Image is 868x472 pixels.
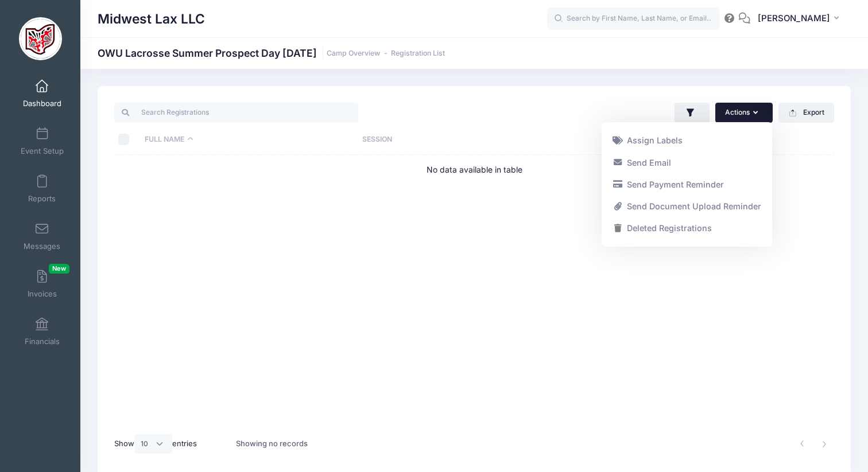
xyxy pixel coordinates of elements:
[28,194,56,204] span: Reports
[15,121,69,161] a: Event Setup
[574,124,646,155] th: Paid: activate to sort column ascending
[715,103,773,122] button: Actions
[21,146,64,156] span: Event Setup
[607,130,766,151] a: Assign Labels
[19,17,62,60] img: Midwest Lax LLC
[607,217,766,239] a: Deleted Registrations
[758,12,830,25] span: [PERSON_NAME]
[15,311,69,352] a: Financials
[391,49,445,58] a: Registration List
[15,169,69,209] a: Reports
[114,434,197,454] label: Show entries
[356,124,574,155] th: Session: activate to sort column ascending
[24,241,60,251] span: Messages
[607,151,766,173] a: Send Email
[98,6,205,32] h1: Midwest Lax LLC
[15,73,69,114] a: Dashboard
[49,264,69,274] span: New
[114,103,358,122] input: Search Registrations
[114,155,834,185] td: No data available in table
[607,174,766,196] a: Send Payment Reminder
[23,99,61,108] span: Dashboard
[15,264,69,304] a: InvoicesNew
[607,196,766,217] a: Send Document Upload Reminder
[547,7,719,30] input: Search by First Name, Last Name, or Email...
[28,289,57,299] span: Invoices
[236,431,308,457] div: Showing no records
[750,6,851,32] button: [PERSON_NAME]
[134,434,172,454] select: Showentries
[778,103,834,122] button: Export
[139,124,356,155] th: Full Name: activate to sort column descending
[15,216,69,256] a: Messages
[98,47,445,59] h1: OWU Lacrosse Summer Prospect Day [DATE]
[25,337,60,346] span: Financials
[327,49,380,58] a: Camp Overview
